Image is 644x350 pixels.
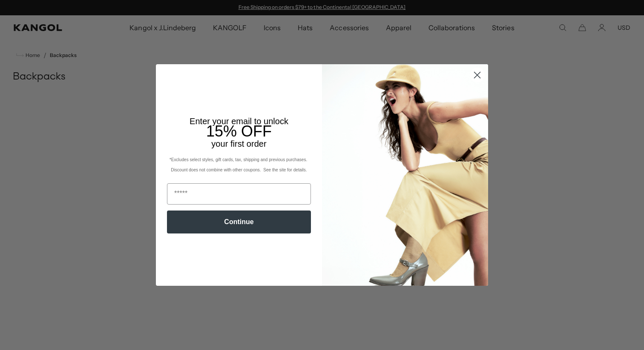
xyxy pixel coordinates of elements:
[211,139,266,148] span: your first order
[470,68,485,83] button: Close dialog
[190,117,288,126] span: Enter your email to unlock
[322,64,488,285] img: 93be19ad-e773-4382-80b9-c9d740c9197f.jpeg
[170,157,308,172] span: *Excludes select styles, gift cards, tax, shipping and previous purchases. Discount does not comb...
[167,211,311,233] button: Continue
[206,122,272,140] span: 15% OFF
[167,183,311,205] input: Email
